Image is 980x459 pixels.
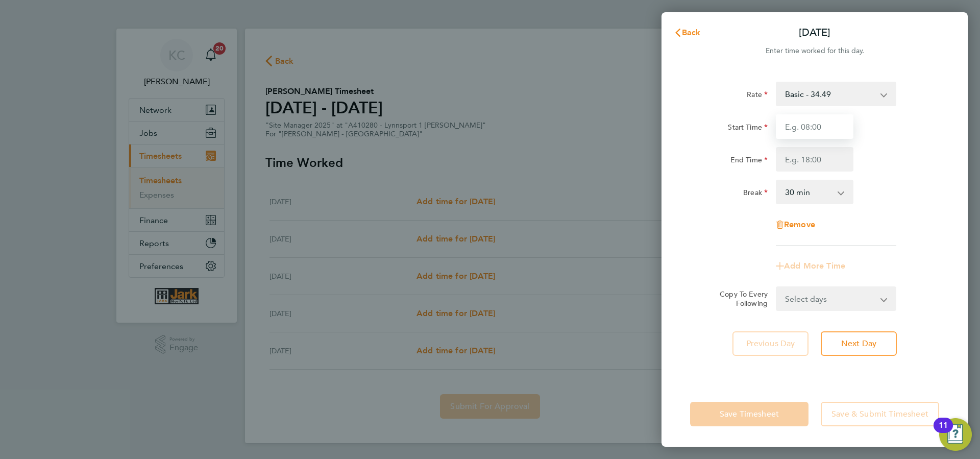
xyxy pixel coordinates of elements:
[776,221,815,229] button: Remove
[776,114,853,139] input: E.g. 08:00
[821,331,897,356] button: Next Day
[682,28,701,37] span: Back
[841,339,876,349] span: Next Day
[661,45,968,57] div: Enter time worked for this day.
[939,425,948,439] div: 11
[664,22,711,43] button: Back
[730,155,768,167] label: End Time
[784,220,815,229] span: Remove
[743,188,768,200] label: Break
[728,123,768,135] label: Start Time
[776,147,853,172] input: E.g. 18:00
[939,418,972,451] button: Open Resource Center, 11 new notifications
[747,90,768,102] label: Rate
[712,289,768,308] label: Copy To Every Following
[799,26,830,40] p: [DATE]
